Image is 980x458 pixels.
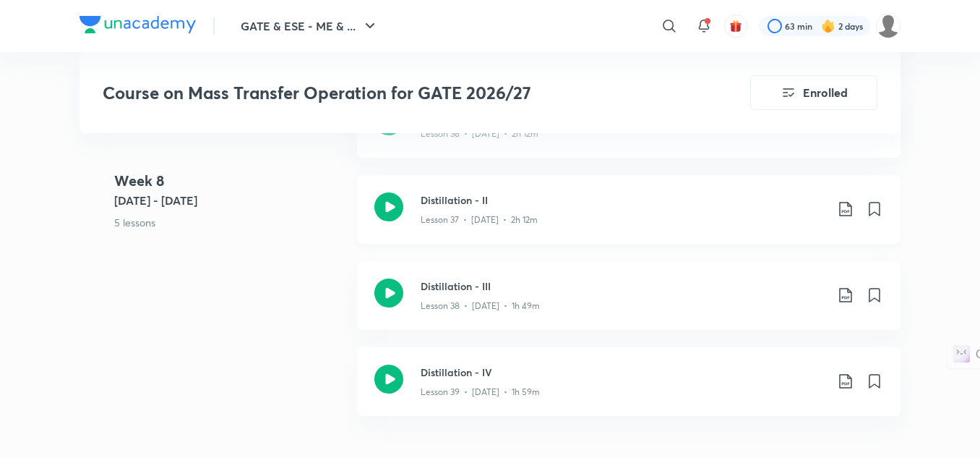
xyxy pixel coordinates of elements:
img: yash Singh [876,14,901,38]
a: Distillation - IILesson 37 • [DATE] • 2h 12m [357,175,901,261]
button: avatar [724,14,747,38]
p: Lesson 38 • [DATE] • 1h 49m [421,300,540,313]
p: 5 lessons [114,215,345,230]
a: Distillation - IIILesson 38 • [DATE] • 1h 49m [357,261,901,347]
button: Enrolled [750,75,877,110]
p: Lesson 36 • [DATE] • 2h 12m [421,127,538,140]
button: GATE & ESE - ME & ... [232,12,387,41]
h3: Course on Mass Transfer Operation for GATE 2026/27 [103,82,669,103]
h3: Distillation - IV [421,365,825,380]
img: Company Logo [79,16,196,33]
a: Company Logo [79,16,196,37]
h4: Week 8 [114,170,345,192]
p: Lesson 37 • [DATE] • 2h 12m [421,213,538,226]
img: streak [821,19,835,33]
h3: Distillation - II [421,192,825,208]
a: Distillation - IVLesson 39 • [DATE] • 1h 59m [357,347,901,433]
p: Lesson 39 • [DATE] • 1h 59m [421,386,540,399]
img: avatar [729,20,742,33]
h3: Distillation - III [421,279,825,294]
h5: [DATE] - [DATE] [114,192,345,209]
